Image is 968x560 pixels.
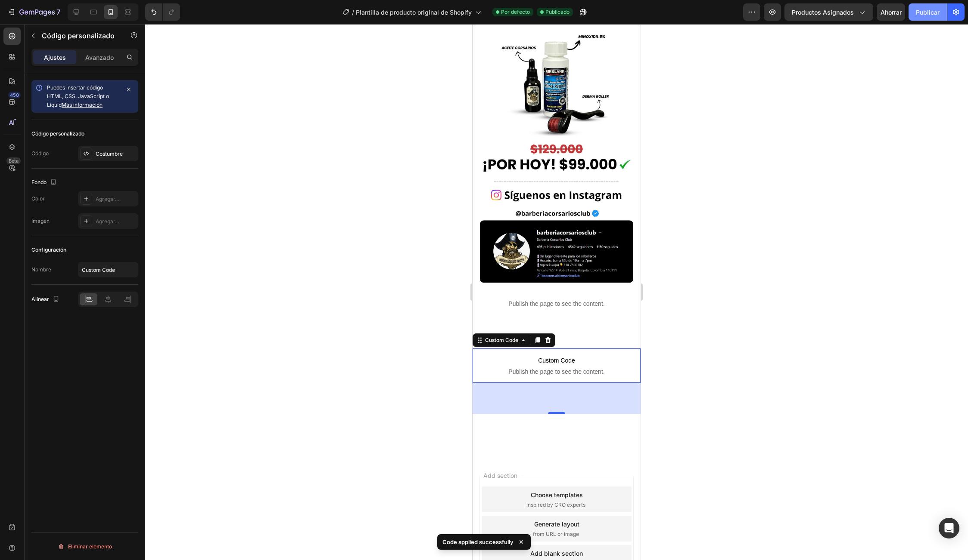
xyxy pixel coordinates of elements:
[31,150,49,157] font: Código
[909,3,947,21] button: Publicar
[42,31,115,40] font: Código personalizado
[31,195,45,202] font: Color
[792,9,854,16] font: Productos asignados
[356,9,472,16] font: Plantilla de producto original de Shopify
[31,296,49,302] font: Alinear
[31,179,47,185] font: Fondo
[96,196,119,202] font: Agregar...
[44,54,66,61] font: Ajustes
[56,8,60,16] font: 7
[3,3,64,21] button: 7
[784,3,873,21] button: Productos asignados
[31,540,138,554] button: Eliminar elemento
[877,3,905,21] button: Ahorrar
[96,218,119,225] font: Agregar...
[31,218,50,224] font: Imagen
[85,54,114,61] font: Avanzado
[939,518,959,538] div: Abrir Intercom Messenger
[881,9,902,16] font: Ahorrar
[352,9,354,16] font: /
[145,3,180,21] div: Deshacer/Rehacer
[501,9,530,15] font: Por defecto
[96,151,123,157] font: Costumbre
[51,535,115,543] span: then drag & drop elements
[42,31,115,41] p: Código personalizado
[10,92,19,98] font: 450
[31,266,51,273] font: Nombre
[68,543,112,550] font: Eliminar elemento
[31,246,66,253] font: Configuración
[62,102,103,108] a: Más información
[47,84,109,108] font: Puedes insertar código HTML, CSS, JavaScript o Liquid
[31,130,84,137] font: Código personalizado
[545,9,570,15] font: Publicado
[916,9,940,16] font: Publicar
[442,538,514,546] p: Code applied successfully
[9,158,19,164] font: Beta
[473,24,641,560] iframe: Área de diseño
